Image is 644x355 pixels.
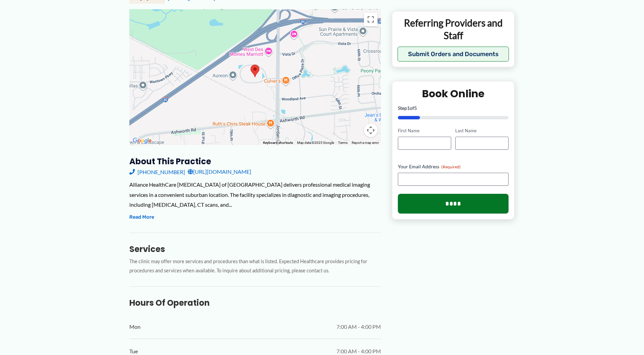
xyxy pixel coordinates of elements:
[398,47,509,62] button: Submit Orders and Documents
[398,163,509,170] label: Your Email Address
[441,164,461,169] span: (Required)
[129,156,381,167] h3: About this practice
[297,141,334,145] span: Map data ©2025 Google
[398,17,509,41] p: Referring Providers and Staff
[352,141,379,145] a: Report a map error
[129,257,381,275] p: The clinic may offer more services and procedures than what is listed. Expected Healthcare provid...
[407,105,410,111] span: 1
[364,13,378,26] button: Toggle fullscreen view
[188,167,251,177] a: [URL][DOMAIN_NAME]
[398,106,509,111] p: Step of
[398,87,509,100] h2: Book Online
[414,105,417,111] span: 5
[364,123,378,137] button: Map camera controls
[129,180,381,210] div: Alliance HealthCare [MEDICAL_DATA] of [GEOGRAPHIC_DATA] delivers professional medical imaging ser...
[338,141,348,145] a: Terms (opens in new tab)
[336,322,381,332] span: 7:00 AM - 4:00 PM
[129,322,141,332] span: Mon
[455,128,509,134] label: Last Name
[129,213,154,221] button: Read More
[131,136,153,145] img: Google
[263,140,293,145] button: Keyboard shortcuts
[129,167,185,177] a: [PHONE_NUMBER]
[398,128,451,134] label: First Name
[129,244,381,254] h3: Services
[131,136,153,145] a: Open this area in Google Maps (opens a new window)
[129,298,381,308] h3: Hours of Operation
